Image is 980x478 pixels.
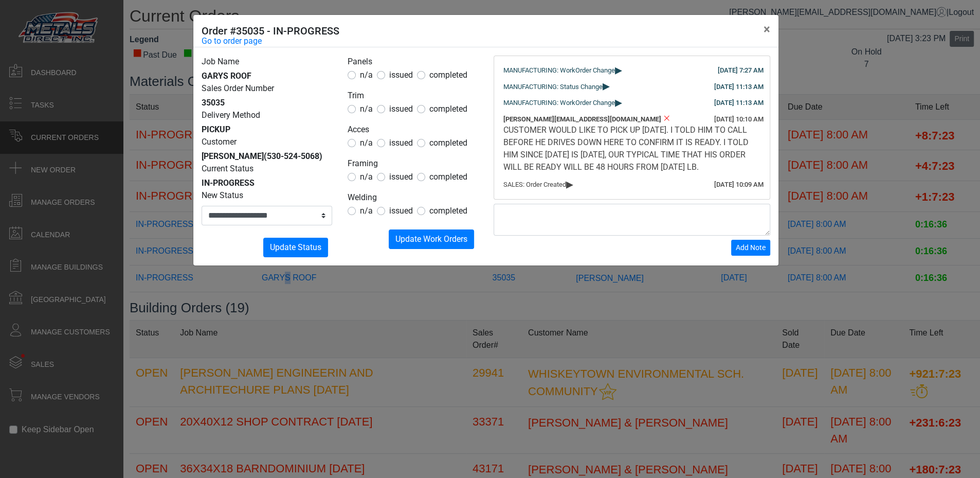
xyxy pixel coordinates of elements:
span: n/a [360,206,373,216]
div: [DATE] 10:10 AM [714,114,764,125]
button: Update Status [263,238,328,257]
h5: Order #35035 - IN-PROGRESS [202,23,339,39]
span: n/a [360,138,373,148]
label: New Status [202,189,243,202]
span: n/a [360,172,373,182]
span: issued [389,70,413,80]
button: Close [755,15,778,44]
span: (530-524-5068) [264,151,322,161]
span: Update Work Orders [395,234,467,244]
label: Sales Order Number [202,82,274,95]
span: completed [429,104,467,114]
div: 35035 [202,97,332,109]
span: completed [429,138,467,148]
legend: Framing [348,157,478,171]
div: PICKUP [202,123,332,136]
span: completed [429,172,467,182]
div: SALES: Order Created [503,180,760,190]
span: completed [429,206,467,216]
div: MANUFACTURING: WorkOrder Change [503,98,760,108]
div: [PERSON_NAME] [202,150,332,163]
div: [DATE] 10:09 AM [714,180,764,190]
span: ▸ [615,99,622,105]
span: issued [389,172,413,182]
span: ▸ [566,181,573,187]
legend: Acces [348,123,478,137]
span: Add Note [736,243,766,252]
div: [DATE] 11:13 AM [714,98,764,108]
a: Go to order page [202,35,262,47]
legend: Welding [348,191,478,205]
div: MANUFACTURING: WorkOrder Change [503,65,760,76]
label: Current Status [202,163,253,175]
button: Update Work Orders [389,229,474,249]
span: issued [389,206,413,216]
span: ▸ [615,66,622,73]
label: Customer [202,136,237,148]
div: IN-PROGRESS [202,177,332,189]
span: Update Status [270,242,321,252]
span: completed [429,70,467,80]
span: issued [389,138,413,148]
span: n/a [360,104,373,114]
span: n/a [360,70,373,80]
legend: Panels [348,56,478,69]
span: GARYS ROOF [202,71,251,81]
div: [DATE] 11:13 AM [714,82,764,92]
label: Delivery Method [202,109,260,121]
div: CUSTOMER WOULD LIKE TO PICK UP [DATE]. I TOLD HIM TO CALL BEFORE HE DRIVES DOWN HERE TO CONFIRM I... [503,124,760,173]
button: Add Note [731,240,770,256]
div: [DATE] 7:27 AM [718,65,764,76]
span: [PERSON_NAME][EMAIL_ADDRESS][DOMAIN_NAME] [503,115,661,123]
span: issued [389,104,413,114]
label: Job Name [202,56,239,68]
span: ▸ [603,82,610,89]
legend: Trim [348,90,478,103]
div: MANUFACTURING: Status Change [503,82,760,92]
